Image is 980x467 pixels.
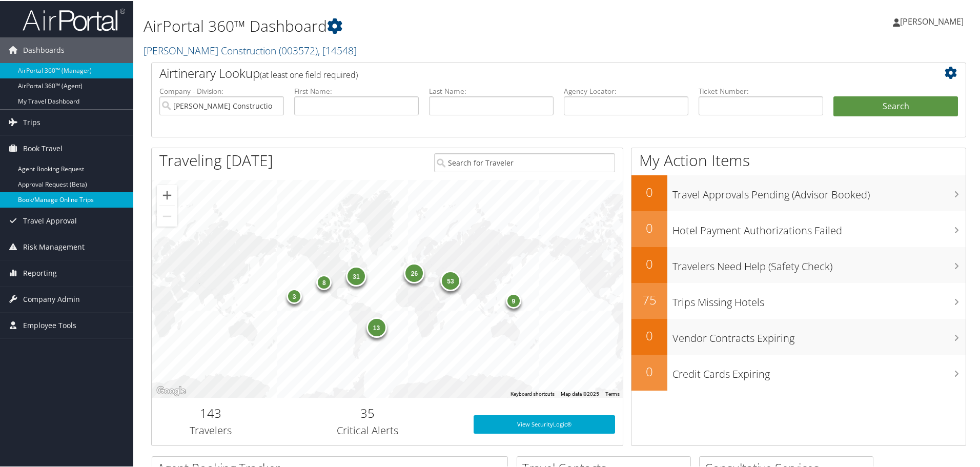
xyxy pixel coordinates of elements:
[631,362,667,379] h2: 0
[294,85,419,95] label: First Name:
[157,184,177,205] button: Zoom in
[564,85,688,95] label: Agency Locator:
[260,68,358,79] span: (at least one field required)
[159,149,273,170] h1: Traveling [DATE]
[672,181,966,201] h3: Travel Approvals Pending (Advisor Booked)
[631,182,667,200] h2: 0
[318,43,357,56] span: , [ 14548 ]
[159,64,890,81] h2: Airtinerary Lookup
[144,14,697,36] h1: AirPortal 360™ Dashboard
[506,292,521,307] div: 9
[631,282,966,318] a: 75Trips Missing Hotels
[279,43,318,56] span: ( 003572 )
[23,312,76,337] span: Employee Tools
[474,414,615,433] a: View SecurityLogic®
[511,390,555,397] button: Keyboard shortcuts
[23,36,65,62] span: Dashboards
[434,152,615,171] input: Search for Traveler
[631,210,966,246] a: 0Hotel Payment Authorizations Failed
[699,85,823,95] label: Ticket Number:
[277,403,458,421] h2: 35
[23,207,77,233] span: Travel Approval
[404,262,424,282] div: 26
[287,287,302,302] div: 3
[159,422,262,437] h3: Travelers
[900,15,964,26] span: [PERSON_NAME]
[23,7,125,31] img: airportal-logo.png
[429,85,554,95] label: Last Name:
[346,265,366,286] div: 31
[631,254,667,272] h2: 0
[23,109,40,134] span: Trips
[631,218,667,236] h2: 0
[631,246,966,282] a: 0Travelers Need Help (Safety Check)
[157,205,177,226] button: Zoom out
[631,290,667,308] h2: 75
[440,269,461,290] div: 53
[23,233,85,259] span: Risk Management
[159,85,284,95] label: Company - Division:
[672,217,966,237] h3: Hotel Payment Authorizations Failed
[631,326,667,343] h2: 0
[631,318,966,354] a: 0Vendor Contracts Expiring
[672,325,966,344] h3: Vendor Contracts Expiring
[672,361,966,380] h3: Credit Cards Expiring
[672,289,966,309] h3: Trips Missing Hotels
[631,174,966,210] a: 0Travel Approvals Pending (Advisor Booked)
[23,286,80,311] span: Company Admin
[631,149,966,170] h1: My Action Items
[154,383,188,397] a: Open this area in Google Maps (opens a new window)
[833,95,958,116] button: Search
[277,422,458,437] h3: Critical Alerts
[605,390,620,396] a: Terms (opens in new tab)
[154,383,188,397] img: Google
[23,135,63,160] span: Book Travel
[366,316,386,337] div: 13
[23,259,57,285] span: Reporting
[672,253,966,273] h3: Travelers Need Help (Safety Check)
[144,43,357,56] a: [PERSON_NAME] Construction
[893,5,974,36] a: [PERSON_NAME]
[631,354,966,390] a: 0Credit Cards Expiring
[561,390,599,396] span: Map data ©2025
[316,274,332,289] div: 8
[159,403,262,421] h2: 143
